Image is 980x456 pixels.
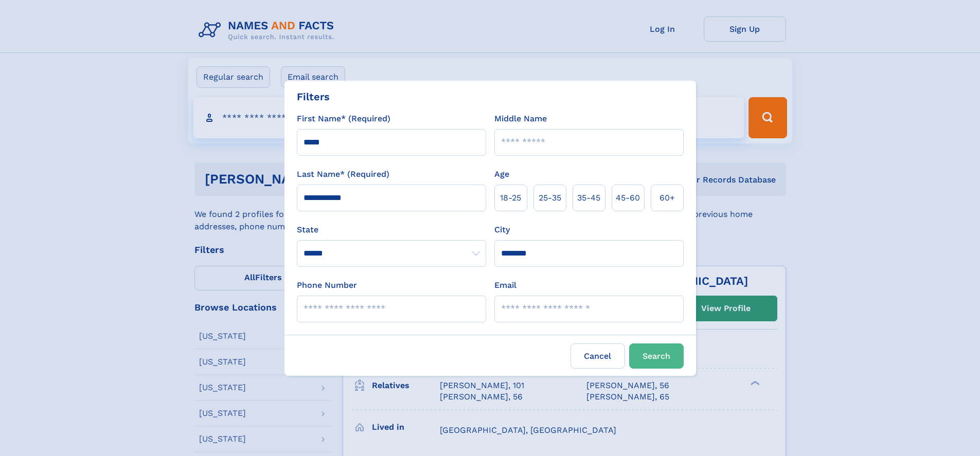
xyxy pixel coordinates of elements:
[577,192,600,204] span: 35‑45
[297,224,486,236] label: State
[494,113,547,125] label: Middle Name
[297,89,330,104] div: Filters
[297,113,390,125] label: First Name* (Required)
[500,192,521,204] span: 18‑25
[616,192,640,204] span: 45‑60
[494,224,510,236] label: City
[297,279,357,291] label: Phone Number
[297,168,389,180] label: Last Name* (Required)
[660,192,675,204] span: 60+
[539,192,561,204] span: 25‑35
[629,343,684,369] button: Search
[494,168,509,180] label: Age
[494,279,516,291] label: Email
[571,343,625,369] label: Cancel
